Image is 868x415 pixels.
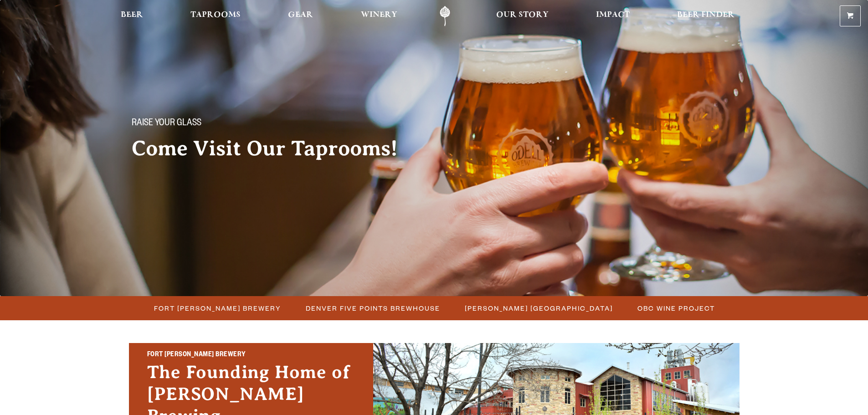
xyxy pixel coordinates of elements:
[154,302,281,315] span: Fort [PERSON_NAME] Brewery
[637,302,715,315] span: OBC Wine Project
[490,6,555,26] a: Our Story
[361,11,397,19] span: Winery
[496,11,549,19] span: Our Story
[147,349,355,361] h2: Fort [PERSON_NAME] Brewery
[132,137,416,160] h2: Come Visit Our Taprooms!
[632,302,719,315] a: OBC Wine Project
[121,11,143,19] span: Beer
[115,6,149,26] a: Beer
[149,302,286,315] a: Fort [PERSON_NAME] Brewery
[185,6,247,26] a: Taprooms
[355,6,403,26] a: Winery
[288,11,313,19] span: Gear
[282,6,319,26] a: Gear
[132,118,201,130] span: Raise your glass
[465,302,613,315] span: [PERSON_NAME] [GEOGRAPHIC_DATA]
[596,11,630,19] span: Impact
[677,11,734,19] span: Beer Finder
[300,302,445,315] a: Denver Five Points Brewhouse
[306,302,440,315] span: Denver Five Points Brewhouse
[671,6,740,26] a: Beer Finder
[590,6,636,26] a: Impact
[459,302,617,315] a: [PERSON_NAME] [GEOGRAPHIC_DATA]
[428,6,462,26] a: Odell Home
[190,11,241,19] span: Taprooms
